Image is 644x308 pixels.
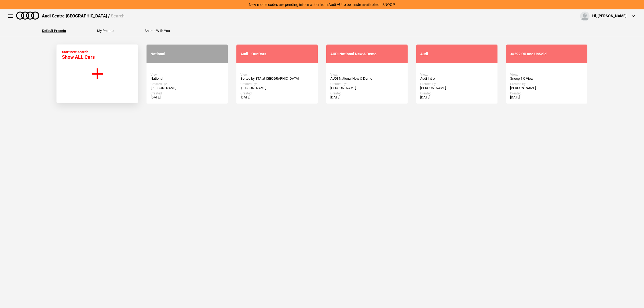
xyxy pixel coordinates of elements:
[240,52,314,56] div: Audi - Our Cars
[111,13,125,19] span: Search
[240,91,314,95] div: Created:
[151,82,224,86] div: Created By:
[240,73,314,76] div: View:
[97,29,114,32] button: My Presets
[240,82,314,86] div: Created By:
[510,76,583,81] div: Snoop 1.0 View
[510,82,583,86] div: Created By:
[151,52,224,56] div: National
[420,73,493,76] div: View:
[330,76,404,81] div: AUDI National New & Demo
[62,50,95,60] div: Start new search
[240,95,314,100] div: [DATE]
[592,13,627,19] div: Hi, [PERSON_NAME]
[151,73,224,76] div: View:
[145,29,170,32] button: Shared With You
[151,76,224,81] div: National
[240,76,314,81] div: Sorted by ETA at [GEOGRAPHIC_DATA]
[510,95,583,100] div: [DATE]
[330,82,404,86] div: Created By:
[56,44,138,103] button: Start new search Show ALL Cars
[420,76,493,81] div: Audi Intro
[420,86,493,90] div: [PERSON_NAME]
[330,86,404,90] div: [PERSON_NAME]
[330,95,404,100] div: [DATE]
[330,73,404,76] div: View:
[42,29,66,32] button: Default Presets
[16,12,39,20] img: audi.png
[420,95,493,100] div: [DATE]
[510,73,583,76] div: View:
[420,91,493,95] div: Created:
[510,86,583,90] div: [PERSON_NAME]
[510,91,583,95] div: Created:
[330,52,404,56] div: AUDI National New & Demo
[42,13,125,19] div: Audi Centre [GEOGRAPHIC_DATA] /
[420,52,493,56] div: Audi
[330,91,404,95] div: Created:
[420,82,493,86] div: Created By:
[151,91,224,95] div: Created:
[62,54,95,60] span: Show ALL Cars
[510,52,583,56] div: <=292 CU and UnSold
[240,86,314,90] div: [PERSON_NAME]
[151,86,224,90] div: [PERSON_NAME]
[151,95,224,100] div: [DATE]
